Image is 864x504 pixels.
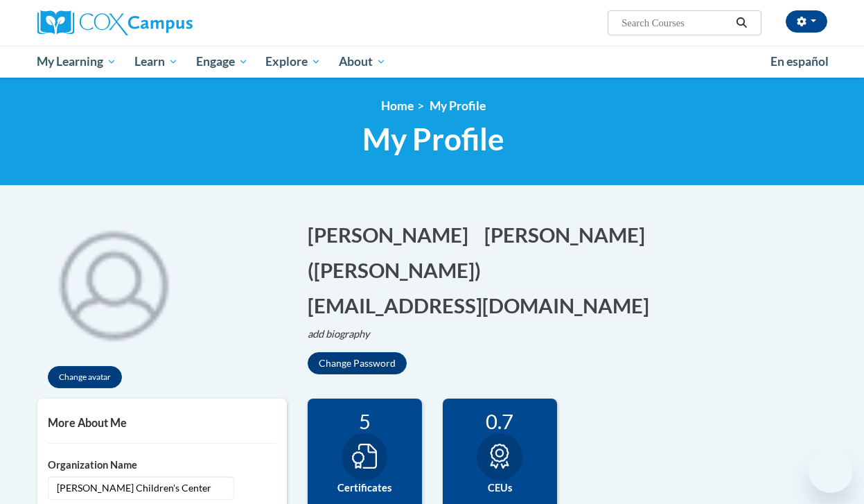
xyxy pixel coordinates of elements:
button: Edit email address [308,291,658,320]
a: Explore [256,46,330,78]
button: Change Password [308,352,407,374]
button: Edit biography [308,327,381,342]
a: Learn [125,46,187,78]
span: Engage [196,53,248,70]
div: 5 [318,409,412,433]
input: Search Courses [620,15,731,31]
span: About [339,53,386,70]
button: Search [731,15,752,31]
button: Edit first name [308,220,477,249]
img: profile avatar [37,207,190,359]
div: Main menu [27,46,838,78]
h5: More About Me [48,416,276,429]
iframe: Button to launch messaging window [809,449,853,493]
span: [PERSON_NAME] Children's Center [48,476,234,500]
a: My Learning [28,46,126,78]
span: Learn [134,53,178,70]
label: CEUs [453,480,547,496]
a: Engage [187,46,257,78]
label: Organization Name [48,458,276,473]
span: My Profile [362,121,504,157]
span: En español [770,54,829,69]
img: Cox Campus [37,10,193,35]
div: Click to change the profile picture [37,207,190,359]
span: My Learning [37,53,116,70]
a: En español [761,47,838,76]
label: Certificates [318,480,412,496]
i: add biography [308,328,370,340]
button: Change avatar [48,366,122,388]
span: My Profile [430,98,486,113]
span: Explore [265,53,321,70]
button: Account Settings [786,10,827,33]
a: About [330,46,395,78]
div: 0.7 [453,409,547,433]
button: Edit last name [484,220,654,249]
a: Home [381,98,414,113]
button: Edit screen name [308,256,490,284]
